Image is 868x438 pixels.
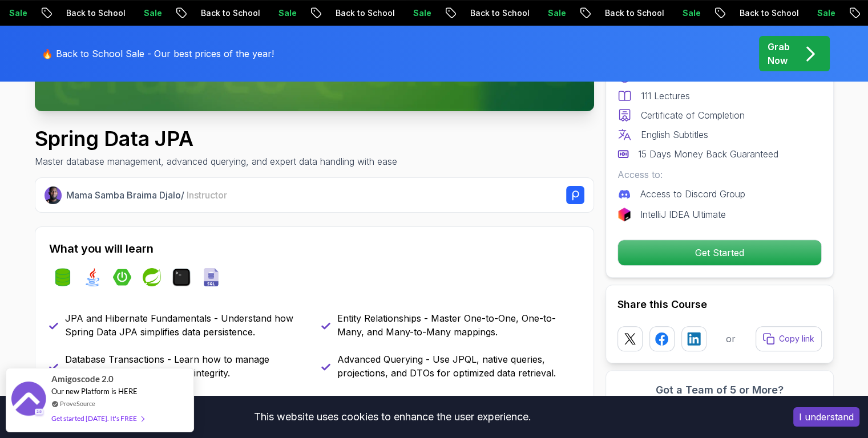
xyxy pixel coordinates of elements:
p: Back to School [302,7,380,19]
h2: What you will learn [49,241,580,257]
p: or [726,332,736,346]
p: Back to School [437,7,514,19]
p: Back to School [33,7,110,19]
p: Entity Relationships - Master One-to-One, One-to-Many, and Many-to-Many mappings. [337,311,580,339]
p: Sale [784,7,820,19]
p: Sale [649,7,685,19]
a: ProveSource [60,399,95,408]
div: Get started [DATE]. It's FREE [51,412,144,425]
p: IntelliJ IDEA Ultimate [640,208,726,221]
img: java logo [83,268,102,286]
p: English Subtitles [641,128,708,141]
p: Mama Samba Braima Djalo / [66,188,227,202]
p: Sale [110,7,147,19]
h1: Spring Data JPA [35,127,397,150]
p: 15 Days Money Back Guaranteed [638,147,778,161]
span: Instructor [187,189,227,201]
p: Master database management, advanced querying, and expert data handling with ease [35,155,397,168]
p: Sale [245,7,281,19]
p: Sale [514,7,551,19]
h3: Got a Team of 5 or More? [617,382,822,398]
p: Advanced Querying - Use JPQL, native queries, projections, and DTOs for optimized data retrieval. [337,352,580,380]
p: Back to School [706,7,784,19]
button: Get Started [617,240,822,266]
p: JPA and Hibernate Fundamentals - Understand how Spring Data JPA simplifies data persistence. [65,311,308,339]
img: Nelson Djalo [45,186,62,204]
img: spring-boot logo [113,268,131,286]
p: 111 Lectures [641,89,690,103]
p: Back to School [571,7,649,19]
p: Certificate of Completion [641,108,745,122]
img: sql logo [202,268,220,286]
img: terminal logo [172,268,191,286]
h2: Share this Course [617,297,822,313]
span: Amigoscode 2.0 [51,372,114,386]
p: Copy link [779,333,814,344]
p: 🔥 Back to School Sale - Our best prices of the year! [42,47,274,60]
img: jetbrains logo [617,208,631,221]
div: This website uses cookies to enhance the user experience. [9,404,776,429]
p: Back to School [167,7,245,19]
p: 1 to many relationships - Master One-to-One, One-to-Many, and Many-to-Many mappings. [337,394,580,421]
img: spring-data-jpa logo [54,268,72,286]
img: spring logo [143,268,161,286]
p: Sale [380,7,416,19]
p: Access to Discord Group [640,187,745,201]
p: Get Started [618,240,821,265]
button: Accept cookies [793,407,859,427]
img: provesource social proof notification image [11,382,46,419]
p: Grab Now [768,40,790,67]
p: Database Transactions - Learn how to manage transactions and ensure data integrity. [65,352,308,380]
p: Access to: [617,168,822,181]
span: Our new Platform is HERE [51,387,138,396]
button: Copy link [756,326,822,351]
